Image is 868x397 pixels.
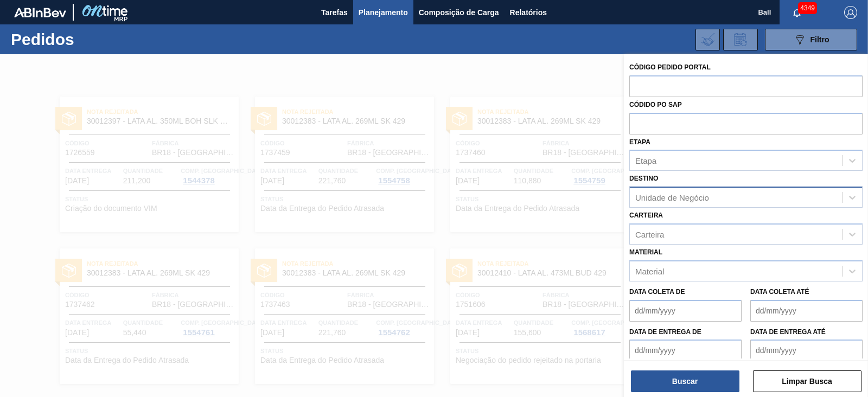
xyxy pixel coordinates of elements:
span: Composição de Carga [419,6,499,19]
input: dd/mm/yyyy [750,340,863,361]
label: Data coleta de [629,288,685,296]
img: TNhmsLtSVTkK8tSr43FrP2fwEKptu5GPRR3wAAAABJRU5ErkJggg== [14,8,66,17]
label: Carteira [629,212,663,219]
span: 4349 [798,2,817,14]
label: Data coleta até [750,288,809,296]
img: Logout [844,6,857,19]
input: dd/mm/yyyy [629,300,742,322]
div: Material [635,266,664,276]
div: Unidade de Negócio [635,193,709,202]
label: Data de Entrega de [629,328,701,336]
span: Relatórios [510,6,547,19]
label: Código Pedido Portal [629,63,711,71]
div: Etapa [635,156,656,165]
span: Planejamento [359,6,408,19]
h1: Pedidos [11,33,168,46]
div: Importar Negociações dos Pedidos [695,29,720,50]
label: Códido PO SAP [629,101,682,108]
input: dd/mm/yyyy [629,340,742,361]
button: Notificações [780,5,814,20]
span: Tarefas [321,6,348,19]
button: Filtro [765,29,857,50]
span: Filtro [810,35,829,44]
label: Material [629,248,662,256]
label: Destino [629,175,658,182]
input: dd/mm/yyyy [750,300,863,322]
label: Data de Entrega até [750,328,826,336]
div: Solicitação de Revisão de Pedidos [723,29,758,50]
div: Carteira [635,229,664,239]
label: Etapa [629,138,650,146]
